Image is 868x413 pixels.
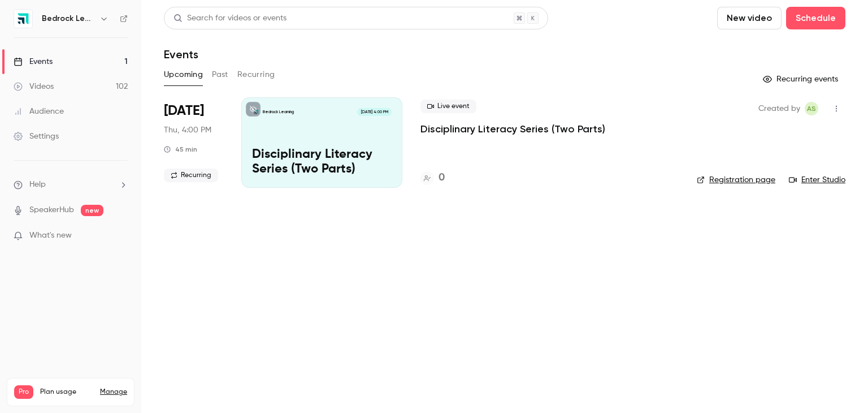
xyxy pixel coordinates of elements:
span: Pro [14,385,33,399]
div: Search for videos or events [173,12,287,24]
span: [DATE] [164,102,204,120]
h4: 0 [439,170,445,186]
span: What's new [29,230,72,242]
span: Plan usage [40,388,93,397]
img: Bedrock Learning [14,10,32,28]
div: Sep 11 Thu, 4:00 PM (Europe/London) [164,97,223,188]
div: Videos [14,81,54,92]
span: AS [807,102,816,115]
button: Recurring events [758,70,845,88]
span: Live event [420,100,476,113]
p: Disciplinary Literacy Series (Two Parts) [252,148,392,177]
div: 45 min [164,145,197,154]
span: new [81,205,103,216]
div: Settings [14,131,59,142]
p: Bedrock Learning [263,109,294,115]
button: New video [717,7,782,29]
h6: Bedrock Learning [42,13,95,24]
li: help-dropdown-opener [14,179,128,191]
a: Registration page [697,174,775,186]
a: 0 [420,170,445,186]
h1: Events [164,48,198,61]
span: Help [29,179,46,191]
button: Past [212,66,228,84]
span: Recurring [164,169,218,182]
span: Created by [758,102,800,115]
a: Enter Studio [789,174,845,186]
span: Thu, 4:00 PM [164,124,211,136]
a: Disciplinary Literacy Series (Two Parts)Bedrock Learning[DATE] 4:00 PMDisciplinary Literacy Serie... [241,97,402,188]
div: Events [14,56,53,67]
a: Disciplinary Literacy Series (Two Parts) [420,122,605,136]
button: Schedule [786,7,845,29]
div: Audience [14,106,64,117]
button: Recurring [237,66,275,84]
button: Upcoming [164,66,203,84]
a: SpeakerHub [29,204,74,216]
span: [DATE] 4:00 PM [357,108,391,116]
a: Manage [100,388,127,397]
span: Andy Sammons [805,102,818,115]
